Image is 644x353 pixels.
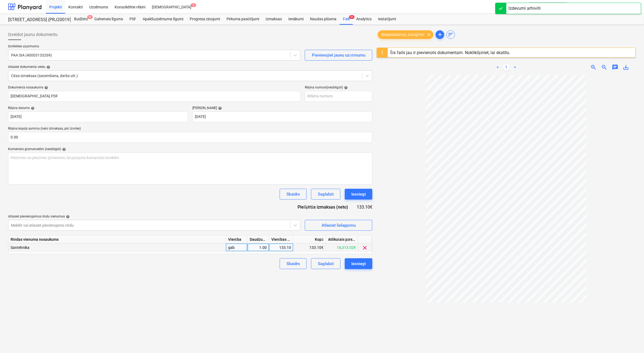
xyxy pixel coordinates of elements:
[617,327,644,353] iframe: Chat Widget
[280,189,307,200] button: Skaidrs
[349,15,355,19] span: 9+
[293,235,326,243] div: Kopā
[8,235,226,243] div: Rindas vienuma nosaukums
[43,86,48,90] span: help
[269,235,293,243] div: Vienības cena
[318,191,334,198] div: Saglabāt
[61,147,66,151] span: help
[8,147,372,151] div: Komentārs grāmatvedim (neobligāti)
[305,91,372,102] input: Rēķina numurs
[345,189,372,200] button: Iesniegt
[271,243,291,252] div: 133.10
[87,15,93,19] span: 9+
[226,243,248,252] div: gab
[226,235,248,243] div: Vienība
[322,222,356,229] div: Atlasiet lielapjomu
[340,14,353,25] a: Faili9+
[8,17,64,23] div: [STREET_ADDRESS] (PRJ2001934) 2601941
[509,5,541,12] div: Izdevumi arhivēti
[512,64,518,71] a: Next page
[286,191,300,198] div: Skaidrs
[378,33,428,37] span: [DEMOGRAPHIC_DATA].PDF
[8,44,301,50] p: Izvēlieties uzņēmumu
[248,235,269,243] div: Daudzums
[623,64,629,71] span: save_alt
[11,245,29,250] span: Santehnika
[307,14,340,25] a: Naudas plūsma
[305,220,372,231] button: Atlasiet lielapjomu
[8,111,188,122] input: Rēķina datums nav norādīts
[8,127,372,132] p: Rēķina kopējā summa (neto izmaksas, pēc izvēles)
[390,50,510,55] div: Šis fails jau ir pievienots dokumentam. Noklikšķiniet, lai skatītu.
[8,132,372,143] input: Rēķina kopējā summa (neto izmaksas, pēc izvēles)
[437,31,443,38] span: add
[217,106,222,110] span: help
[8,85,301,90] div: Dokumenta nosaukums
[318,260,334,267] div: Saglabāt
[351,191,366,198] div: Iesniegt
[293,243,326,252] div: 133.10€
[8,31,58,38] span: Izveidot jaunu dokumentu
[351,260,366,267] div: Iesniegt
[30,106,35,110] span: help
[192,106,372,110] div: [PERSON_NAME]
[191,3,196,7] span: 3
[612,64,619,71] span: chat
[8,65,372,69] div: Atlasiet dokumenta veidu
[126,14,139,25] a: PSF
[448,31,454,38] span: sort
[71,14,91,25] div: Budžets
[286,260,300,267] div: Skaidrs
[71,14,91,25] a: Budžets9+
[280,258,307,269] button: Skaidrs
[353,14,375,25] a: Analytics
[8,106,188,110] div: Rēķina datums
[426,31,432,38] span: clear
[590,64,597,71] span: zoom_in
[8,91,301,102] input: Dokumenta nosaukums
[223,14,262,25] a: Pirkuma pasūtījumi
[345,258,372,269] button: Iesniegt
[250,243,267,252] div: 1.00
[495,64,501,71] a: Previous page
[285,14,307,25] a: Ienākumi
[340,14,353,25] div: Faili
[8,215,301,219] div: Atlasiet pievienojamos rindu vienumus
[326,235,358,243] div: Atlikušais pārskatītais budžets
[311,189,341,200] button: Saglabāt
[362,245,368,251] span: clear
[192,111,372,122] input: Izpildes datums nav norādīts
[378,30,433,39] div: [DEMOGRAPHIC_DATA].PDF
[305,50,372,61] button: Pievienojiet jaunu uzņēmumu
[503,64,510,71] a: Page 1 is your current page
[65,215,70,219] span: help
[311,258,341,269] button: Saglabāt
[312,52,366,59] div: Pievienojiet jaunu uzņēmumu
[601,64,608,71] span: zoom_out
[305,85,372,90] div: Rēķina numurs (neobligāti)
[357,204,372,210] div: 133.10€
[343,86,348,90] span: help
[262,14,285,25] a: Izmaksas
[375,14,399,25] a: Iestatījumi
[45,65,50,69] span: help
[293,204,357,210] div: Piešķirtās izmaksas (neto)
[186,14,223,25] a: Progresa ziņojumi
[91,14,126,25] a: Galvenais līgums
[139,14,186,25] a: Apakšuzņēmuma līgumi
[326,243,358,252] div: 16,313.02€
